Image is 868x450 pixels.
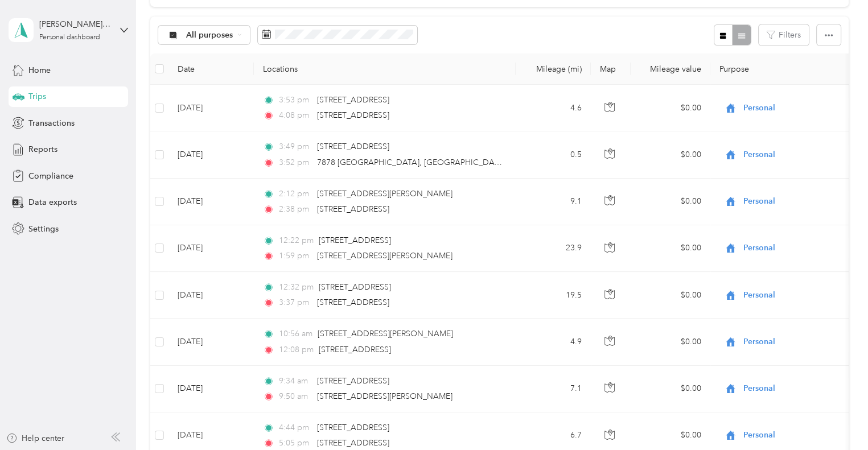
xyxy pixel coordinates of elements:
[39,18,110,30] div: [PERSON_NAME] Good
[743,429,848,441] span: Personal
[516,131,591,178] td: 0.5
[279,188,311,200] span: 2:12 pm
[28,196,77,208] span: Data exports
[168,53,254,85] th: Date
[279,296,311,309] span: 3:37 pm
[317,251,452,261] span: [STREET_ADDRESS][PERSON_NAME]
[317,391,452,401] span: [STREET_ADDRESS][PERSON_NAME]
[317,110,389,120] span: [STREET_ADDRESS]
[186,31,233,39] span: All purposes
[279,94,311,106] span: 3:53 pm
[759,24,809,46] button: Filters
[516,85,591,131] td: 4.6
[28,223,59,235] span: Settings
[743,102,848,114] span: Personal
[317,189,452,199] span: [STREET_ADDRESS][PERSON_NAME]
[631,131,710,178] td: $0.00
[516,272,591,319] td: 19.5
[516,366,591,412] td: 7.1
[317,95,389,105] span: [STREET_ADDRESS]
[591,53,631,85] th: Map
[317,376,389,386] span: [STREET_ADDRESS]
[318,329,453,338] span: [STREET_ADDRESS][PERSON_NAME]
[279,390,311,403] span: 9:50 am
[516,179,591,225] td: 9.1
[631,319,710,365] td: $0.00
[279,422,311,434] span: 4:44 pm
[279,375,311,387] span: 9:34 am
[317,158,506,167] span: 7878 [GEOGRAPHIC_DATA], [GEOGRAPHIC_DATA]
[168,85,254,131] td: [DATE]
[28,90,46,102] span: Trips
[168,319,254,365] td: [DATE]
[631,53,710,85] th: Mileage value
[279,203,311,216] span: 2:38 pm
[319,282,391,292] span: [STREET_ADDRESS]
[317,142,389,151] span: [STREET_ADDRESS]
[168,225,254,272] td: [DATE]
[279,250,311,262] span: 1:59 pm
[28,143,57,155] span: Reports
[254,53,516,85] th: Locations
[168,179,254,225] td: [DATE]
[743,242,848,254] span: Personal
[631,366,710,412] td: $0.00
[319,236,391,245] span: [STREET_ADDRESS]
[516,53,591,85] th: Mileage (mi)
[168,131,254,178] td: [DATE]
[28,64,51,76] span: Home
[743,336,848,348] span: Personal
[279,109,311,122] span: 4:08 pm
[6,432,64,444] button: Help center
[631,179,710,225] td: $0.00
[317,438,389,448] span: [STREET_ADDRESS]
[168,272,254,319] td: [DATE]
[743,382,848,395] span: Personal
[279,437,311,449] span: 5:05 pm
[743,148,848,161] span: Personal
[279,156,311,169] span: 3:52 pm
[743,195,848,208] span: Personal
[279,234,314,247] span: 12:22 pm
[631,272,710,319] td: $0.00
[631,85,710,131] td: $0.00
[317,298,389,307] span: [STREET_ADDRESS]
[28,117,75,129] span: Transactions
[743,289,848,302] span: Personal
[804,386,868,450] iframe: Everlance-gr Chat Button Frame
[39,34,100,41] div: Personal dashboard
[279,344,314,356] span: 12:08 pm
[279,141,311,153] span: 3:49 pm
[319,345,391,354] span: [STREET_ADDRESS]
[28,170,73,182] span: Compliance
[279,328,312,340] span: 10:56 am
[317,204,389,214] span: [STREET_ADDRESS]
[168,366,254,412] td: [DATE]
[279,281,314,294] span: 12:32 pm
[317,423,389,432] span: [STREET_ADDRESS]
[516,225,591,272] td: 23.9
[516,319,591,365] td: 4.9
[631,225,710,272] td: $0.00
